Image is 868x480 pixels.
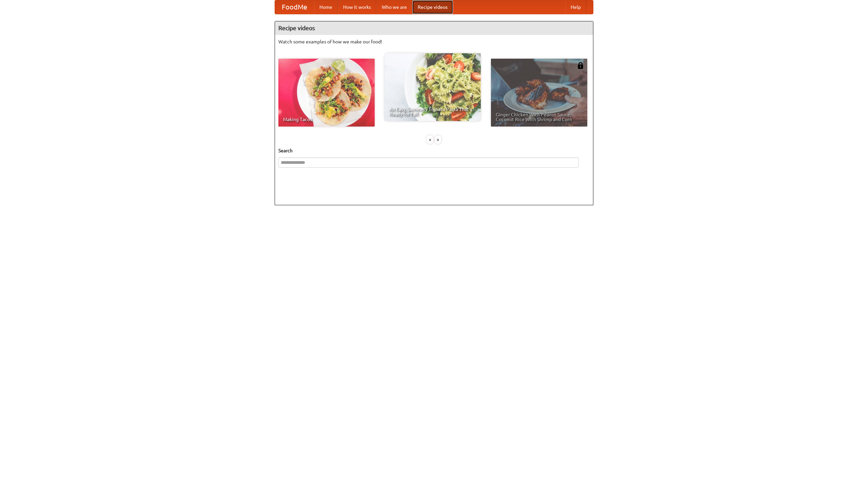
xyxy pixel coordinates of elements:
a: How it works [338,0,376,14]
a: Help [565,0,586,14]
img: 483408.png [577,62,584,69]
a: Recipe videos [412,0,453,14]
a: FoodMe [275,0,314,14]
h4: Recipe videos [275,21,593,35]
div: « [427,135,433,144]
a: Home [314,0,338,14]
p: Watch some examples of how we make our food! [278,38,590,45]
a: An Easy, Summery Tomato Pasta That's Ready for Fall [384,53,481,121]
div: » [435,135,441,144]
h5: Search [278,147,590,154]
a: Making Tacos [278,59,375,127]
span: An Easy, Summery Tomato Pasta That's Ready for Fall [389,107,476,116]
a: Who we are [376,0,412,14]
span: Making Tacos [283,117,370,122]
